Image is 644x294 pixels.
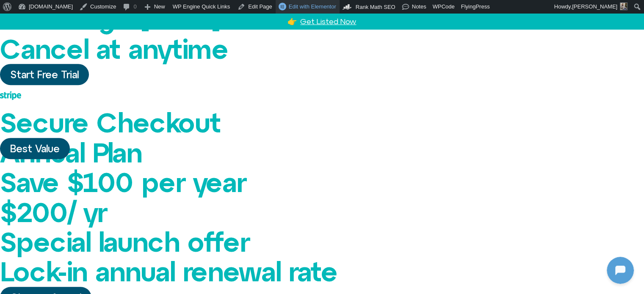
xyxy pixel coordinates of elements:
span: Edit with Elementor [289,3,336,10]
a: Get Listed Now [300,17,356,26]
button: Expand Header Button [2,2,167,20]
h2: [DOMAIN_NAME] [25,5,130,16]
svg: Restart Conversation Button [133,4,148,18]
span: [PERSON_NAME] [572,3,617,10]
svg: Voice Input Button [145,217,158,231]
iframe: Botpress [607,257,634,284]
img: N5FCcHC.png [8,4,21,18]
svg: Close Chatbot Button [148,4,162,18]
a: 👉 [287,17,297,26]
span: Best Value [10,143,60,154]
span: Start Free Trial [10,69,79,80]
textarea: Message Input [14,220,131,228]
h1: [DOMAIN_NAME] [53,168,117,180]
span: / yr [67,197,107,228]
img: N5FCcHC.png [68,125,102,159]
span: Rank Math SEO [356,4,395,10]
